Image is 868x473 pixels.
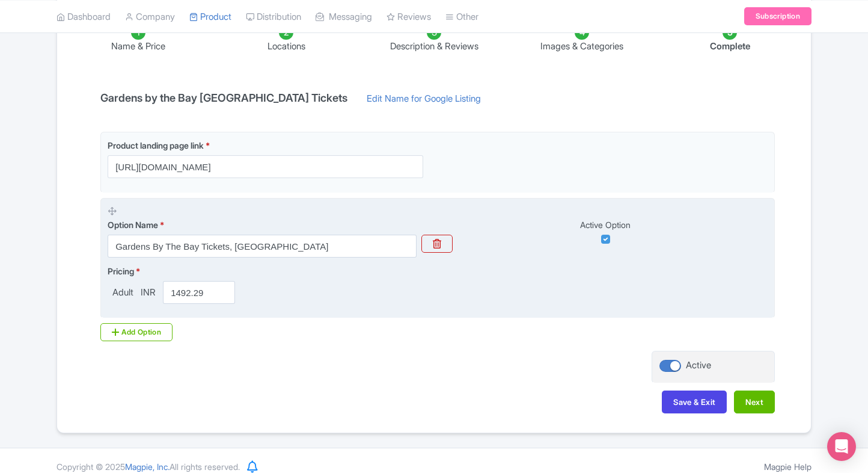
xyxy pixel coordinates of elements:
[108,220,158,230] span: Option Name
[580,220,631,230] span: Active Option
[656,25,804,54] li: Complete
[508,25,656,54] li: Images & Categories
[108,286,138,300] span: Adult
[662,391,727,413] button: Save & Exit
[734,391,775,413] button: Next
[108,235,417,258] input: Option Name
[93,92,355,104] h4: Gardens by the Bay [GEOGRAPHIC_DATA] Tickets
[355,92,493,111] a: Edit Name for Google Listing
[764,462,811,472] a: Magpie Help
[686,359,711,373] div: Active
[64,25,212,54] li: Name & Price
[138,286,158,300] span: INR
[100,323,173,341] div: Add Option
[827,432,856,461] div: Open Intercom Messenger
[49,460,247,473] div: Copyright © 2025 All rights reserved.
[360,25,508,54] li: Description & Reviews
[125,462,170,472] span: Magpie, Inc.
[108,266,134,276] span: Pricing
[108,140,204,150] span: Product landing page link
[163,281,235,304] input: 0.00
[212,25,360,54] li: Locations
[744,7,811,25] a: Subscription
[108,155,423,178] input: Product landing page link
